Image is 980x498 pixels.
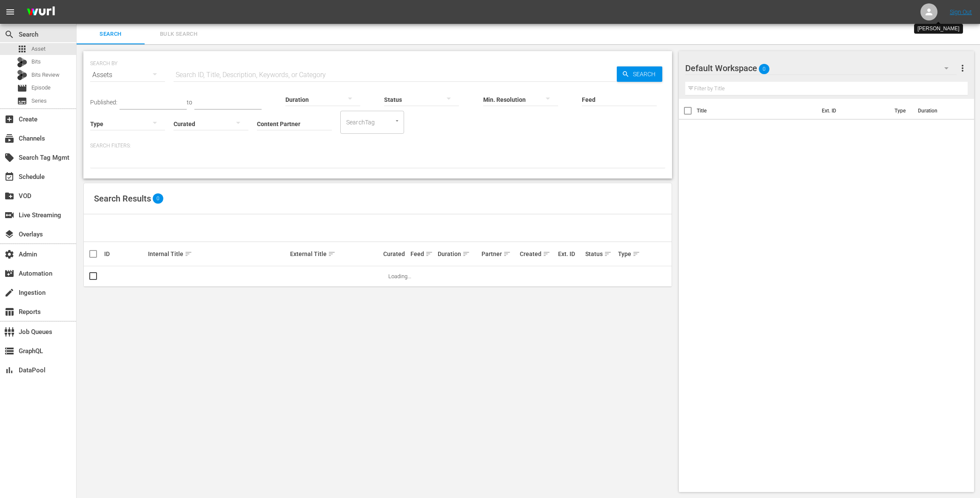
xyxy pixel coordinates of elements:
span: sort [462,250,470,258]
span: VOD [4,191,14,201]
span: Series [31,97,47,105]
span: sort [503,250,511,258]
span: to [187,99,192,106]
span: Asset [31,45,46,53]
button: Search [617,66,662,82]
span: GraphQL [4,346,14,356]
span: Schedule [4,172,14,182]
span: Bits Review [31,71,60,79]
span: Search [630,66,662,82]
img: ans4CAIJ8jUAAAAAAAAAAAAAAAAAAAAAAAAgQb4GAAAAAAAAAAAAAAAAAAAAAAAAJMjXAAAAAAAAAAAAAAAAAAAAAAAAgAT5G... [20,2,61,22]
span: sort [604,250,612,258]
span: DataPool [4,365,14,375]
span: Job Queues [4,327,14,337]
span: Admin [4,249,14,259]
span: Create [4,114,14,124]
div: Default Workspace [685,56,957,80]
span: Overlays [4,229,14,239]
button: Open [393,117,401,125]
span: 0 [153,193,163,204]
span: Published: [90,99,117,106]
span: Asset [17,44,27,54]
div: Duration [438,249,479,259]
span: Episode [17,83,27,93]
span: Search [82,29,140,39]
div: Bits Review [17,70,27,80]
div: ID [104,250,145,257]
span: sort [425,250,433,258]
span: Search Results [94,193,151,204]
span: Reports [4,307,14,317]
span: Automation [4,268,14,279]
span: sort [328,250,336,258]
button: more_vert [957,58,968,78]
span: Live Streaming [4,210,14,220]
span: sort [185,250,192,258]
span: Series [17,96,27,106]
span: more_vert [957,63,968,73]
span: Channels [4,133,14,144]
a: Sign Out [950,9,972,15]
div: Ext. ID [558,250,583,257]
div: Curated [383,250,408,257]
span: sort [632,250,640,258]
th: Duration [913,99,964,123]
span: Search Tag Mgmt [4,153,14,163]
div: Partner [481,249,517,259]
span: menu [5,7,15,17]
span: Episode [31,83,51,92]
th: Title [697,99,817,123]
span: Bulk Search [150,29,208,39]
div: Feed [410,249,435,259]
div: [PERSON_NAME] [917,25,960,32]
span: 0 [759,60,769,78]
div: Status [585,249,615,259]
th: Type [889,99,913,123]
div: Created [520,249,556,259]
div: Assets [90,63,165,87]
div: Type [618,249,637,259]
span: Bits [31,58,41,66]
span: Search [4,29,14,40]
th: Ext. ID [817,99,889,123]
p: Search Filters: [90,142,665,150]
div: Internal Title [148,249,288,259]
span: Loading... [388,273,411,279]
div: External Title [290,249,381,259]
span: Ingestion [4,288,14,298]
span: sort [543,250,550,258]
div: Bits [17,57,27,67]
